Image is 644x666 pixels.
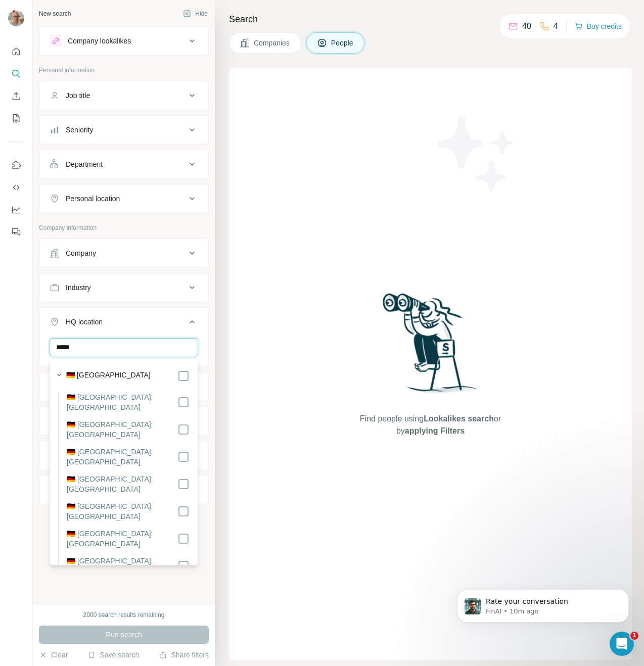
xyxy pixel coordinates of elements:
button: Dashboard [8,201,24,219]
button: Industry [39,275,208,300]
button: Job title [39,83,208,108]
button: Use Surfe on LinkedIn [8,156,24,174]
button: My lists [8,109,24,127]
label: 🇩🇪 [GEOGRAPHIC_DATA]: [GEOGRAPHIC_DATA] [67,501,177,521]
div: Industry [66,282,91,293]
button: Enrich CSV [8,87,24,105]
img: Avatar [8,10,24,26]
div: HQ location [66,317,103,327]
div: Seniority [66,125,93,135]
label: 🇩🇪 [GEOGRAPHIC_DATA]: [GEOGRAPHIC_DATA] [67,474,177,494]
span: 1 [630,632,638,640]
p: Personal information [39,66,209,75]
button: Feedback [8,223,24,241]
span: Lookalikes search [424,414,494,423]
iframe: Intercom live chat [610,632,634,656]
button: Personal location [39,186,208,211]
div: Company lookalikes [68,36,131,46]
label: 🇩🇪 [GEOGRAPHIC_DATA]: [GEOGRAPHIC_DATA] [67,447,177,467]
div: Personal location [66,194,120,204]
p: Company information [39,223,209,232]
label: 🇩🇪 [GEOGRAPHIC_DATA]: [GEOGRAPHIC_DATA] [67,556,177,576]
button: Employees (size) [39,409,208,433]
button: HQ location [39,310,208,338]
button: Hide [176,6,215,21]
button: Company [39,241,208,265]
button: Quick start [8,42,24,61]
span: Find people using or by [349,413,511,437]
div: Job title [66,90,90,101]
p: 4 [554,20,558,32]
span: People [331,38,354,48]
button: Seniority [39,118,208,142]
div: Company [66,248,96,258]
button: Save search [87,650,139,660]
label: 🇩🇪 [GEOGRAPHIC_DATA]: [GEOGRAPHIC_DATA] [67,392,177,412]
iframe: Intercom notifications message [442,568,644,639]
button: Use Surfe API [8,178,24,197]
button: Buy credits [575,19,622,33]
span: applying Filters [405,426,465,435]
img: Surfe Illustration - Woman searching with binoculars [378,291,483,403]
button: Search [8,65,24,83]
div: Department [66,159,103,169]
button: Technologies [39,443,208,467]
label: 🇩🇪 [GEOGRAPHIC_DATA] [66,370,151,382]
button: Share filters [159,650,209,660]
label: 🇩🇪 [GEOGRAPHIC_DATA]: [GEOGRAPHIC_DATA] [67,419,177,440]
span: Companies [254,38,291,48]
button: Department [39,152,208,176]
button: Keywords [39,478,208,502]
button: Annual revenue ($) [39,374,208,399]
h4: Search [229,12,632,26]
button: Company lookalikes [39,29,208,53]
label: 🇩🇪 [GEOGRAPHIC_DATA]: [GEOGRAPHIC_DATA] [67,529,177,549]
div: 2000 search results remaining [83,610,165,620]
p: 40 [522,20,531,32]
button: Clear [39,650,68,660]
div: New search [39,9,71,18]
img: Surfe Illustration - Stars [431,108,522,199]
